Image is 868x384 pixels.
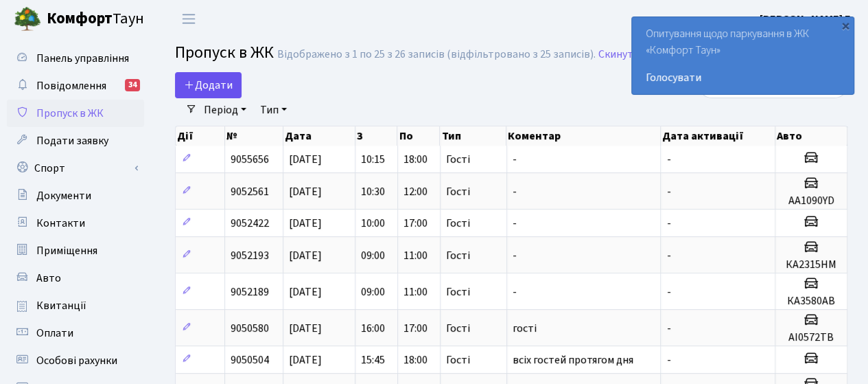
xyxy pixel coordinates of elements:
span: - [666,216,670,231]
span: 11:00 [403,284,427,300]
span: Документи [36,188,91,203]
a: Додати [175,72,242,98]
div: Відображено з 1 по 25 з 26 записів (відфільтровано з 25 записів). [277,48,596,61]
a: Документи [7,182,144,210]
b: [PERSON_NAME] Г. [760,12,852,27]
h5: АІ0572ТВ [781,331,841,344]
span: Гості [446,250,470,261]
span: Гості [446,218,470,229]
span: Приміщення [36,243,97,258]
span: всіх гостей протягом дня [513,352,633,368]
th: № [225,126,283,146]
th: Дата [283,126,355,146]
span: Гості [446,186,470,197]
span: гості [513,321,537,336]
span: - [666,184,670,199]
span: Панель управління [36,51,129,66]
div: × [838,19,852,32]
span: Авто [36,271,61,286]
span: [DATE] [289,321,322,336]
div: 34 [125,79,140,91]
span: 9052422 [231,216,269,231]
a: Голосувати [646,69,840,86]
span: 18:00 [403,352,427,368]
span: 11:00 [403,248,427,263]
span: Таун [47,8,144,31]
span: 9052561 [231,184,269,199]
span: [DATE] [289,352,322,368]
span: 18:00 [403,152,427,167]
span: Пропуск в ЖК [175,41,274,65]
a: Квитанції [7,292,144,319]
span: 16:00 [361,321,385,336]
a: Тип [255,98,292,122]
a: Подати заявку [7,127,144,155]
span: 17:00 [403,216,427,231]
span: Особові рахунки [36,353,117,368]
span: 09:00 [361,284,385,300]
th: Дії [176,126,225,146]
span: Додати [184,78,233,93]
span: 9052189 [231,284,269,300]
a: Період [198,98,252,122]
a: Оплати [7,319,144,347]
th: Коментар [506,126,661,146]
span: 9055656 [231,152,269,167]
span: - [513,248,517,263]
a: Авто [7,264,144,292]
span: - [666,352,670,368]
span: 10:30 [361,184,385,199]
span: Повідомлення [36,78,106,93]
span: - [666,321,670,336]
span: - [513,216,517,231]
span: Оплати [36,326,73,341]
span: - [513,152,517,167]
button: Переключити навігацію [172,8,206,30]
a: Повідомлення34 [7,72,144,100]
b: Комфорт [47,8,113,30]
span: Гості [446,286,470,297]
span: Контакти [36,216,85,231]
a: [PERSON_NAME] Г. [760,11,852,27]
span: 12:00 [403,184,427,199]
img: logo.png [14,5,41,33]
span: Гості [446,323,470,334]
span: [DATE] [289,248,322,263]
span: 15:45 [361,352,385,368]
span: - [666,248,670,263]
span: Квитанції [36,298,86,313]
span: [DATE] [289,284,322,300]
th: Дата активації [661,126,775,146]
span: Гості [446,154,470,165]
a: Приміщення [7,237,144,264]
span: - [666,152,670,167]
h5: АА1090YD [781,194,841,207]
span: Подати заявку [36,133,108,148]
span: 9050504 [231,352,269,368]
th: Тип [440,126,506,146]
h5: КА2315НМ [781,258,841,271]
span: - [666,284,670,300]
span: [DATE] [289,216,322,231]
span: 17:00 [403,321,427,336]
span: Гості [446,354,470,365]
span: Пропуск в ЖК [36,106,104,121]
a: Особові рахунки [7,347,144,374]
span: 9050580 [231,321,269,336]
span: - [513,184,517,199]
a: Пропуск в ЖК [7,100,144,127]
th: По [397,126,440,146]
a: Скинути [598,48,640,61]
span: [DATE] [289,152,322,167]
a: Спорт [7,155,144,182]
h5: КА3580АВ [781,295,841,308]
span: 9052193 [231,248,269,263]
span: [DATE] [289,184,322,199]
th: З [355,126,398,146]
a: Контакти [7,210,144,237]
span: 10:15 [361,152,385,167]
div: Опитування щодо паркування в ЖК «Комфорт Таун» [632,17,854,94]
span: 10:00 [361,216,385,231]
th: Авто [775,126,847,146]
a: Панель управління [7,45,144,72]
